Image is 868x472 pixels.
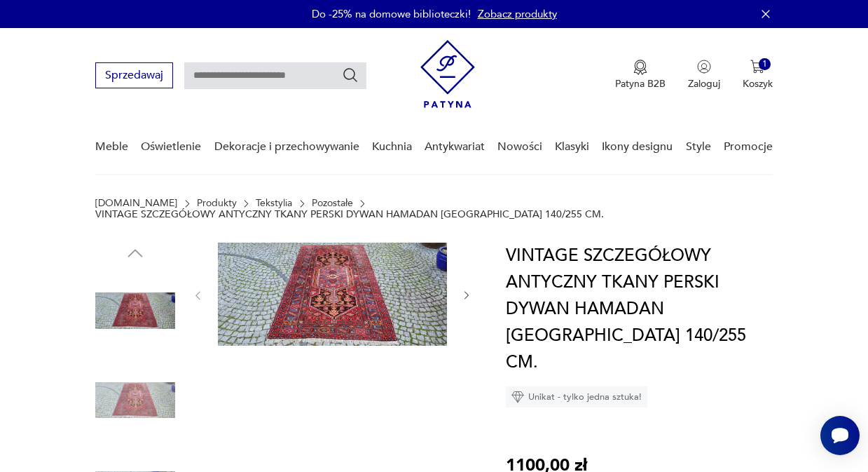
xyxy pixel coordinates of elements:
h1: VINTAGE SZCZEGÓŁOWY ANTYCZNY TKANY PERSKI DYWAN HAMADAN [GEOGRAPHIC_DATA] 140/255 CM. [506,243,777,376]
p: Koszyk [743,77,773,90]
p: Zaloguj [688,77,720,90]
a: Produkty [197,198,237,209]
a: Zobacz produkty [478,7,557,21]
a: Style [686,120,711,174]
a: Meble [95,120,128,174]
a: Tekstylia [256,198,292,209]
img: Zdjęcie produktu VINTAGE SZCZEGÓŁOWY ANTYCZNY TKANY PERSKI DYWAN HAMADAN IRAN 140/255 CM. [218,243,447,346]
button: Sprzedawaj [95,62,173,88]
div: Unikat - tylko jedna sztuka! [506,386,647,407]
div: 1 [759,58,771,70]
p: Do -25% na domowe biblioteczki! [312,7,471,21]
a: Sprzedawaj [95,72,173,81]
button: Patyna B2B [615,60,666,90]
a: [DOMAIN_NAME] [95,198,177,209]
img: Ikonka użytkownika [697,60,711,74]
a: Klasyki [555,120,589,174]
button: 1Koszyk [743,60,773,90]
a: Oświetlenie [141,120,201,174]
iframe: Smartsupp widget button [820,416,860,455]
a: Promocje [724,120,773,174]
img: Patyna - sklep z meblami i dekoracjami vintage [420,40,475,108]
img: Ikona koszyka [750,60,764,74]
a: Antykwariat [425,120,485,174]
img: Zdjęcie produktu VINTAGE SZCZEGÓŁOWY ANTYCZNY TKANY PERSKI DYWAN HAMADAN IRAN 140/255 CM. [95,271,175,351]
p: VINTAGE SZCZEGÓŁOWY ANTYCZNY TKANY PERSKI DYWAN HAMADAN [GEOGRAPHIC_DATA] 140/255 CM. [95,209,604,220]
img: Ikona diamentu [511,391,524,403]
a: Ikona medaluPatyna B2B [615,60,666,90]
button: Zaloguj [688,60,720,90]
p: Patyna B2B [615,77,666,90]
a: Kuchnia [372,120,412,174]
a: Pozostałe [312,198,353,209]
a: Nowości [497,120,542,174]
img: Ikona medalu [633,60,647,75]
img: Zdjęcie produktu VINTAGE SZCZEGÓŁOWY ANTYCZNY TKANY PERSKI DYWAN HAMADAN IRAN 140/255 CM. [95,360,175,440]
a: Dekoracje i przechowywanie [214,120,359,174]
a: Ikony designu [602,120,673,174]
button: Szukaj [342,67,359,83]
